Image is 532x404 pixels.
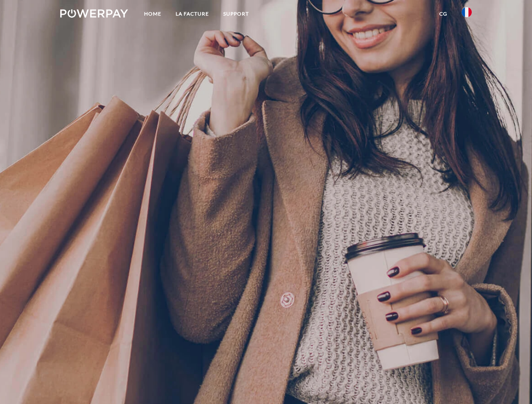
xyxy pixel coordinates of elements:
[462,7,472,17] img: fr
[60,9,128,18] img: logo-powerpay-white.svg
[137,6,168,21] a: Home
[432,6,454,21] a: CG
[168,6,216,21] a: LA FACTURE
[216,6,256,21] a: Support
